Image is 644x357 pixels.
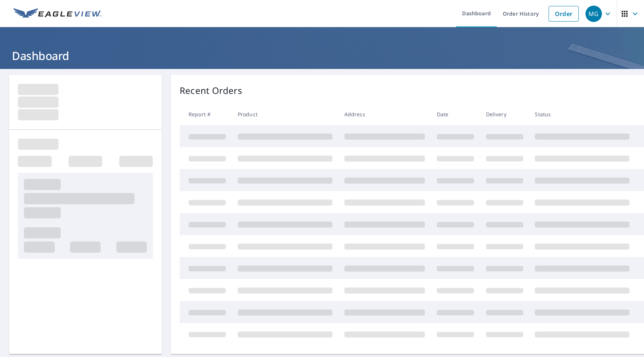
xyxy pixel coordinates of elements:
th: Product [232,103,338,125]
h1: Dashboard [9,48,635,63]
p: Recent Orders [180,84,242,97]
div: MG [585,6,602,22]
a: Order [549,6,579,22]
img: EV Logo [13,8,101,19]
th: Report # [180,103,232,125]
th: Date [431,103,480,125]
th: Address [338,103,431,125]
th: Status [529,103,635,125]
th: Delivery [480,103,529,125]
